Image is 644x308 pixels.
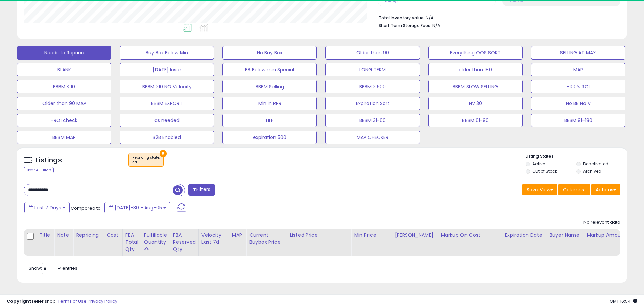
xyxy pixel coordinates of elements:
div: Title [39,232,51,239]
button: BB Below min Special [222,63,317,76]
button: × [160,150,167,157]
div: seller snap | | [7,298,117,305]
div: Current Buybox Price [249,232,284,246]
label: Active [532,161,545,167]
button: Needs to Reprice [17,46,111,60]
button: Min in RPR [222,97,317,110]
div: off [132,160,160,165]
span: Show: entries [29,265,77,271]
button: Save View [522,184,557,195]
button: B2B Enabled [120,131,214,144]
button: BBBM > 500 [325,80,420,93]
th: The percentage added to the cost of goods (COGS) that forms the calculator for Min & Max prices. [438,229,502,256]
button: -100% ROI [531,80,625,93]
button: BBBM EXPORT [120,97,214,110]
button: [DATE]-30 - Aug-05 [104,202,170,213]
div: Clear All Filters [24,167,54,173]
button: expiration 500 [222,131,317,144]
button: Older than 90 [325,46,420,60]
li: N/A [379,13,615,21]
button: BLANK [17,63,111,76]
button: NV 30 [428,97,523,110]
button: [DATE] loser [120,63,214,76]
button: LILF [222,114,317,127]
label: Deactivated [583,161,609,167]
strong: Copyright [7,298,31,304]
button: SELLING AT MAX [531,46,625,60]
button: LONG TERM [325,63,420,76]
button: Columns [558,184,590,195]
label: Archived [583,168,601,174]
div: FBA Total Qty [125,232,138,253]
div: [PERSON_NAME] [395,232,435,239]
b: Total Inventory Value: [379,15,425,21]
button: BBBM 31-60 [325,114,420,127]
button: BBBM 61-90 [428,114,523,127]
span: Columns [563,186,584,193]
button: Filters [188,184,215,196]
div: Cost [106,232,120,239]
div: Fulfillable Quantity [144,232,167,246]
th: CSV column name: cust_attr_4_Buyer Name [547,229,584,256]
button: Buy Box Below Min [120,46,214,60]
button: Everything OOS SORT [428,46,523,60]
span: Repricing state : [132,155,160,165]
button: Last 7 Days [24,202,70,213]
button: Expiration Sort [325,97,420,110]
button: BBBM Selling [222,80,317,93]
button: No BB No V [531,97,625,110]
div: Velocity Last 7d [201,232,226,246]
button: BBBM MAP [17,131,111,144]
span: Last 7 Days [34,204,61,211]
label: Out of Stock [532,168,557,174]
h5: Listings [36,156,62,165]
div: MAP [232,232,243,239]
button: -ROI check [17,114,111,127]
th: CSV column name: cust_attr_2_Expiration Date [502,229,547,256]
p: Listing States: [526,153,627,160]
a: Terms of Use [58,298,87,304]
div: Min Price [354,232,389,239]
button: Older than 90 MAP [17,97,111,110]
button: BBBM 91-180 [531,114,625,127]
span: Compared to: [71,205,102,211]
button: older than 180 [428,63,523,76]
button: MAP [531,63,625,76]
b: Short Term Storage Fees: [379,23,431,28]
div: Listed Price [290,232,348,239]
div: Repricing [76,232,101,239]
div: Buyer Name [549,232,581,239]
div: Markup on Cost [440,232,499,239]
div: FBA Reserved Qty [173,232,196,253]
span: 2025-08-13 16:54 GMT [610,298,637,304]
button: MAP CHECKER [325,131,420,144]
button: No Buy Box [222,46,317,60]
button: BBBM < 10 [17,80,111,93]
button: Actions [591,184,620,195]
div: No relevant data [583,219,620,226]
button: BBBM >10 NO Velocity [120,80,214,93]
button: as needed [120,114,214,127]
div: Expiration Date [505,232,544,239]
button: BBBM SLOW SELLING [428,80,523,93]
a: Privacy Policy [88,298,117,304]
span: N/A [432,22,440,29]
span: [DATE]-30 - Aug-05 [115,204,162,211]
div: Note [57,232,70,239]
